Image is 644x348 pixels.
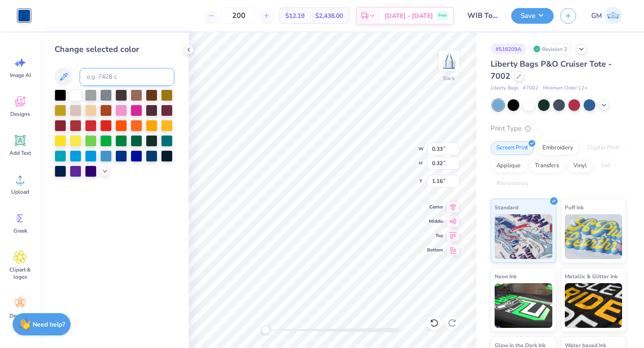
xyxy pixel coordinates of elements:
[11,188,29,195] span: Upload
[491,85,518,92] span: Liberty Bags
[491,159,526,173] div: Applique
[495,214,552,259] img: Standard
[9,312,31,319] span: Decorate
[440,52,458,70] img: Back
[9,149,31,157] span: Add Text
[491,177,534,191] div: Rhinestones
[385,11,433,21] span: [DATE] - [DATE]
[565,283,623,328] img: Metallic & Glitter Ink
[595,159,616,173] div: Foil
[565,203,584,212] span: Puff Ink
[511,8,554,24] button: Save
[495,283,552,328] img: Neon Ink
[582,141,625,155] div: Digital Print
[13,227,27,234] span: Greek
[10,72,31,79] span: Image AI
[285,11,305,21] span: $12.19
[495,272,517,281] span: Neon Ink
[491,123,626,134] div: Print Type
[427,218,443,225] span: Middle
[543,85,588,92] span: Minimum Order: 12 +
[427,246,443,254] span: Bottom
[587,7,626,25] a: GM
[438,13,447,19] span: Free
[80,68,174,86] input: e.g. 7428 c
[531,43,572,55] div: Revision 2
[10,110,30,118] span: Designs
[604,7,622,25] img: Grace Miles
[491,43,526,55] div: # 518209A
[491,141,534,155] div: Screen Print
[491,59,612,81] span: Liberty Bags P&O Cruiser Tote - 7002
[529,159,565,173] div: Transfers
[5,266,35,280] span: Clipart & logos
[568,159,593,173] div: Vinyl
[523,85,538,92] span: # 7002
[261,326,270,335] div: Accessibility label
[461,7,504,25] input: Untitled Design
[315,11,343,21] span: $2,438.00
[427,232,443,239] span: Top
[221,8,256,24] input: – –
[537,141,579,155] div: Embroidery
[427,204,443,211] span: Center
[33,320,65,329] strong: Need help?
[55,43,174,55] div: Change selected color
[495,203,518,212] span: Standard
[565,272,618,281] span: Metallic & Glitter Ink
[591,11,602,21] span: GM
[443,74,455,82] div: Back
[565,214,623,259] img: Puff Ink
